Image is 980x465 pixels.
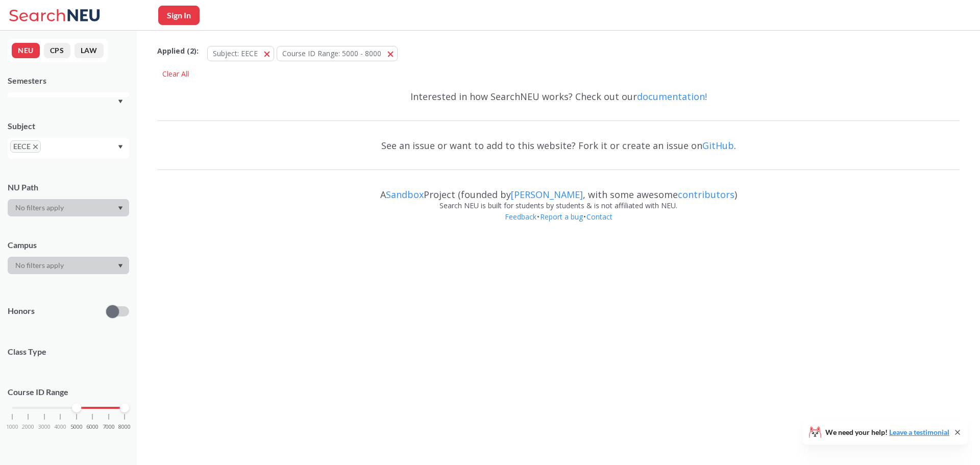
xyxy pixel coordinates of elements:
p: Course ID Range [8,386,129,398]
a: Leave a testimonial [889,428,949,436]
div: Subject [8,120,129,132]
span: 3000 [38,424,51,430]
div: Search NEU is built for students by students & is not affiliated with NEU. [157,200,960,211]
div: EECEX to remove pillDropdown arrow [8,138,129,159]
button: NEU [12,43,40,58]
span: EECEX to remove pill [10,140,41,153]
div: Interested in how SearchNEU works? Check out our [157,82,960,111]
span: We need your help! [825,429,949,436]
a: GitHub [702,139,734,152]
div: Clear All [157,66,194,82]
p: Honors [8,305,35,317]
a: documentation! [637,90,707,103]
a: Feedback [504,212,537,222]
button: Course ID Range: 5000 - 8000 [277,46,398,61]
span: 4000 [54,424,66,430]
span: Subject: EECE [213,48,258,58]
div: • • [157,211,960,238]
svg: Dropdown arrow [118,145,123,149]
a: Sandbox [386,188,424,201]
svg: Dropdown arrow [118,100,123,104]
span: 6000 [86,424,99,430]
a: Report a bug [540,212,583,222]
span: 1000 [6,424,18,430]
span: Class Type [8,346,129,357]
div: Dropdown arrow [8,257,129,274]
div: Dropdown arrow [8,199,129,216]
div: Semesters [8,75,129,86]
span: 5000 [70,424,83,430]
div: NU Path [8,182,129,193]
a: [PERSON_NAME] [511,188,583,201]
span: 2000 [22,424,34,430]
span: Course ID Range: 5000 - 8000 [282,48,381,58]
span: Applied ( 2 ): [157,45,199,57]
div: See an issue or want to add to this website? Fork it or create an issue on . [157,131,960,160]
div: A Project (founded by , with some awesome ) [157,180,960,200]
button: Sign In [158,6,200,25]
button: LAW [75,43,104,58]
a: Contact [586,212,613,222]
svg: Dropdown arrow [118,206,123,210]
button: Subject: EECE [207,46,274,61]
svg: Dropdown arrow [118,264,123,268]
svg: X to remove pill [33,144,38,149]
div: Campus [8,239,129,251]
a: contributors [678,188,734,201]
span: 7000 [103,424,115,430]
span: 8000 [118,424,131,430]
button: CPS [44,43,70,58]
